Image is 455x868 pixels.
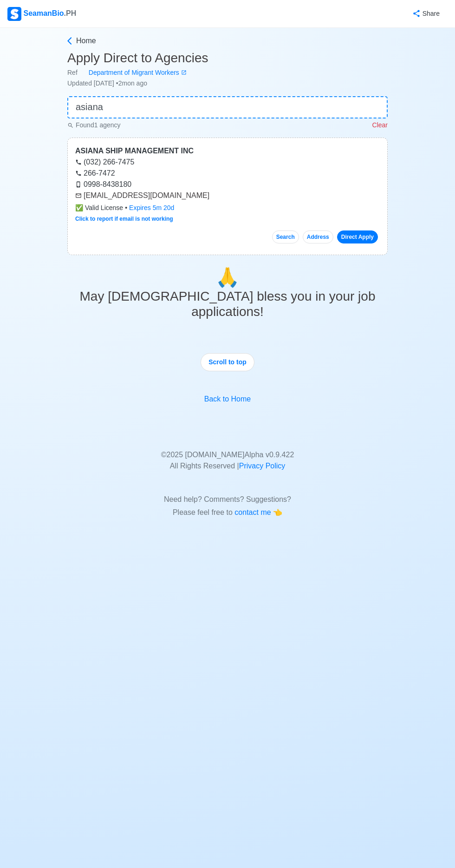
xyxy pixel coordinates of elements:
h3: Apply Direct to Agencies [67,50,388,66]
img: Logo [7,7,21,21]
p: © 2025 [DOMAIN_NAME] Alpha v 0.9.422 All Rights Reserved | [74,438,381,472]
div: Ref [67,68,388,78]
p: Found 1 agency [67,120,121,130]
div: Department of Migrant Workers [78,68,181,78]
div: ASIANA SHIP MANAGEMENT INC [75,145,380,157]
span: Valid License [75,203,123,213]
input: 👉 Quick Search [67,96,388,118]
span: Home [76,35,96,46]
span: check [75,204,83,211]
a: 266-7472 [75,169,115,177]
a: Back to Home [204,395,251,403]
span: pray [216,267,239,288]
a: Department of Migrant Workers [78,68,187,78]
div: • [75,203,380,213]
button: Search [272,230,299,243]
a: (032) 266-7475 [75,158,134,166]
p: Clear [372,120,388,130]
p: Please feel free to [74,507,381,518]
button: Scroll to top [201,353,254,371]
span: .PH [64,9,77,17]
div: [EMAIL_ADDRESS][DOMAIN_NAME] [75,190,380,201]
a: Privacy Policy [239,462,286,470]
h3: May [DEMOGRAPHIC_DATA] bless you in your job applications! [67,289,388,320]
div: Expires 5m 20d [129,203,174,213]
button: Address [303,230,333,243]
a: Click to report if email is not working [75,216,173,222]
span: Updated [DATE] • 2mon ago [67,79,147,87]
span: point [273,508,282,516]
p: Need help? Comments? Suggestions? [74,483,381,505]
a: Direct Apply [337,230,378,243]
a: Home [65,35,388,46]
span: contact me [234,508,273,516]
button: Share [403,5,448,23]
div: SeamanBio [7,7,76,21]
a: 0998-8438180 [75,180,131,188]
